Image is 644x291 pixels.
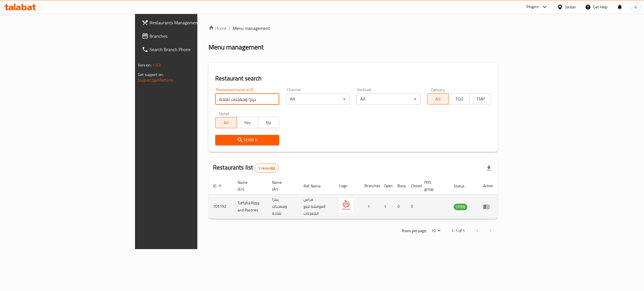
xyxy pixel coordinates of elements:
[239,119,256,127] span: Yes
[565,4,576,10] div: Jordan
[526,4,539,10] div: Plugins
[286,94,350,105] div: All
[137,43,243,56] a: Search Branch Phone
[236,117,258,128] button: Yes
[393,177,406,194] th: Busy
[220,137,275,144] span: Search
[451,95,468,103] span: TGO
[430,95,446,103] span: All
[152,61,161,69] span: 1.0.0
[150,46,238,53] span: Search Branch Phone
[431,88,445,92] label: Delivery
[209,177,498,219] table: enhanced table
[470,93,491,104] button: TMP
[360,177,380,194] th: Branches
[137,29,243,43] a: Branches
[238,179,261,192] span: Name (En)
[393,194,406,219] td: 0
[380,194,393,219] td: 1
[406,177,420,194] th: Closed
[304,183,328,189] span: Ref. Name
[482,161,496,175] div: Export file
[209,25,498,32] nav: breadcrumb
[429,227,442,235] div: Rows per page:
[424,179,442,192] span: POS group
[233,25,270,32] span: Menu management
[634,4,637,10] span: A
[267,194,299,219] td: بيتزا ومعجنات تفاحة
[356,94,420,105] div: All
[138,61,151,69] span: Version:
[137,16,243,29] a: Restaurants Management
[150,33,238,39] span: Branches
[138,71,164,78] span: Get support on:
[213,163,279,173] h2: Restaurants list
[335,177,360,194] th: Logo
[406,194,420,219] td: 0
[215,94,279,105] input: Search for restaurant name or ID..
[255,166,279,171] span: 1 record(s)
[255,164,279,173] div: Total records count
[272,179,293,192] span: Name (Ar)
[402,227,427,234] p: Rows per page:
[454,183,472,189] span: Status
[448,93,470,104] button: TGO
[380,177,393,194] th: Open
[472,95,489,103] span: TMP
[215,74,491,83] h2: Restaurant search
[138,77,173,84] a: Support.OpsPlatform
[451,227,465,234] p: 1-1 of 1
[258,117,279,128] button: No
[215,117,237,128] button: All
[479,177,498,194] th: Action
[260,119,277,127] span: No
[299,194,335,219] td: فراس العوايشه لبيع المعجنات
[150,19,238,26] span: Restaurants Management
[215,135,279,145] button: Search
[219,111,229,115] label: Upsell
[360,194,380,219] td: 1
[454,204,467,210] span: OPEN
[427,93,449,104] button: All
[339,199,353,213] img: Toffaha Pizza and Pastries
[233,194,267,219] td: Toffaha Pizza and Pastries
[218,119,235,127] span: All
[213,183,224,189] span: ID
